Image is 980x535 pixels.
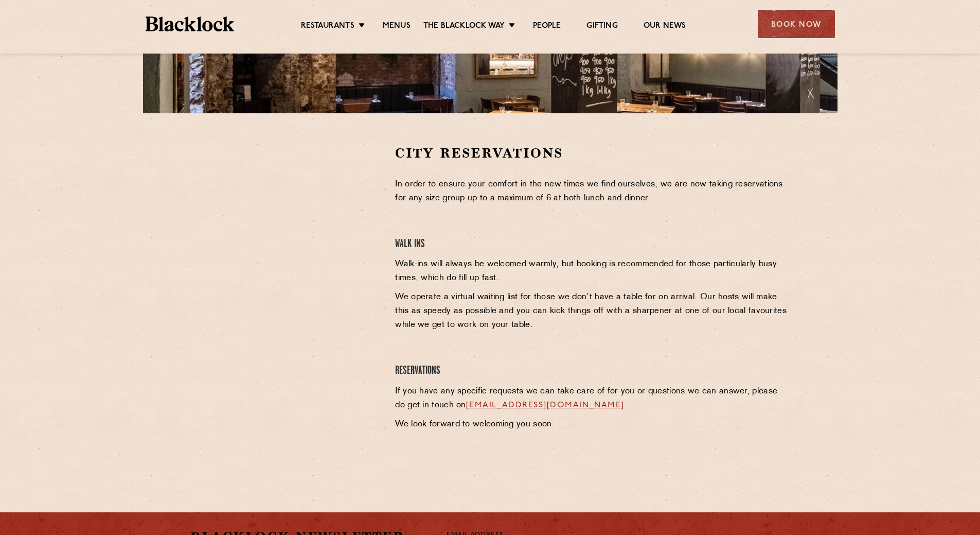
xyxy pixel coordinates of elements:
[146,16,235,31] img: BL_Textured_Logo-footer-cropped.svg
[644,21,686,32] a: Our News
[395,178,790,205] p: In order to ensure your comfort in the new times we find ourselves, we are now taking reservation...
[466,401,625,409] a: [EMAIL_ADDRESS][DOMAIN_NAME]
[395,144,790,162] h2: City Reservations
[395,385,790,412] p: If you have any specific requests we can take care of for you or questions we can answer, please ...
[395,237,790,251] h4: Walk Ins
[758,10,835,38] div: Book Now
[383,21,411,32] a: Menus
[395,418,790,432] p: We look forward to welcoming you soon.
[423,21,505,32] a: The Blacklock Way
[586,21,617,32] a: Gifting
[533,21,561,32] a: People
[301,21,354,32] a: Restaurants
[395,364,790,378] h4: Reservations
[395,290,790,332] p: We operate a virtual waiting list for those we don’t have a table for on arrival. Our hosts will ...
[227,144,343,299] iframe: OpenTable make booking widget
[395,257,790,285] p: Walk-ins will always be welcomed warmly, but booking is recommended for those particularly busy t...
